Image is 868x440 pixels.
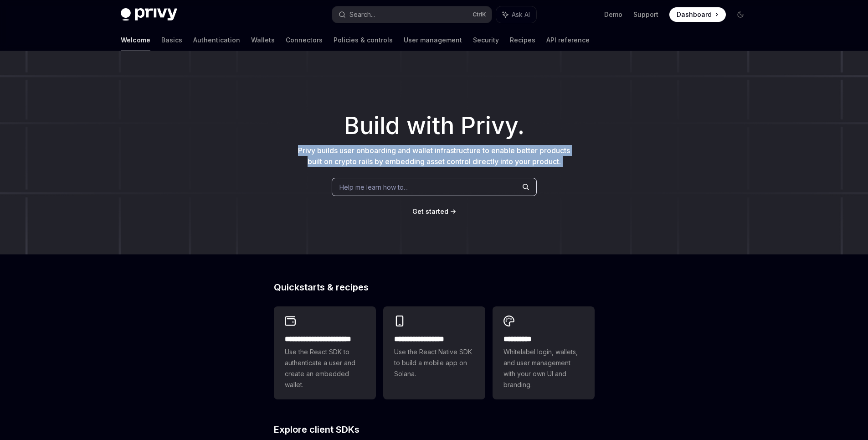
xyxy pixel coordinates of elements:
[604,10,622,19] a: Demo
[510,29,535,51] a: Recipes
[404,29,462,51] a: User management
[121,29,150,51] a: Welcome
[473,29,499,51] a: Security
[161,29,182,51] a: Basics
[383,306,485,399] a: **** **** **** ***Use the React Native SDK to build a mobile app on Solana.
[349,9,375,20] div: Search...
[344,118,524,134] span: Build with Privy.
[677,10,712,19] span: Dashboard
[394,347,474,379] span: Use the React Native SDK to build a mobile app on Solana.
[496,6,536,23] button: Ask AI
[473,11,486,18] span: Ctrl K
[274,283,369,292] span: Quickstarts & recipes
[274,425,360,434] span: Explore client SDKs
[733,7,748,22] button: Toggle dark mode
[334,29,393,51] a: Policies & controls
[121,8,177,21] img: dark logo
[286,29,323,51] a: Connectors
[512,10,530,19] span: Ask AI
[493,306,595,399] a: **** *****Whitelabel login, wallets, and user management with your own UI and branding.
[298,146,570,166] span: Privy builds user onboarding and wallet infrastructure to enable better products built on crypto ...
[285,347,365,390] span: Use the React SDK to authenticate a user and create an embedded wallet.
[633,10,658,19] a: Support
[669,7,726,22] a: Dashboard
[339,182,409,192] span: Help me learn how to…
[412,207,448,216] a: Get started
[251,29,275,51] a: Wallets
[193,29,240,51] a: Authentication
[503,347,584,390] span: Whitelabel login, wallets, and user management with your own UI and branding.
[412,207,448,215] span: Get started
[546,29,590,51] a: API reference
[332,6,492,23] button: Search...CtrlK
